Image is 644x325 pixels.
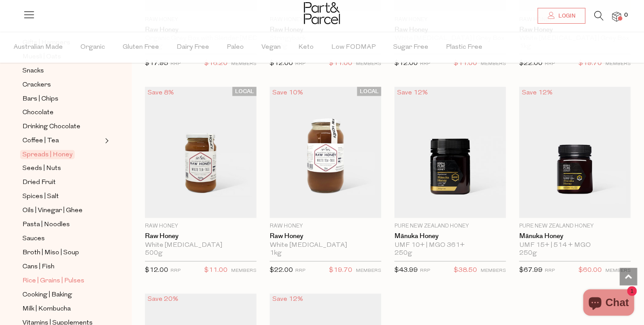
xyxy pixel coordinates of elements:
span: $43.99 [394,267,418,274]
img: Raw Honey [270,87,381,219]
small: RRP [420,269,430,274]
a: Cooking | Baking [22,290,102,301]
img: Raw Honey [145,87,257,219]
span: $12.00 [270,60,293,67]
a: Bars | Chips [22,94,102,105]
a: Raw Honey [270,233,381,241]
span: 250g [394,250,412,258]
span: Crackers [22,80,51,90]
small: MEMBERS [481,61,506,66]
span: Spreads | Honey [20,150,75,159]
a: Broth | Miso | Soup [22,248,102,259]
small: MEMBERS [231,61,257,66]
span: $11.00 [329,58,352,69]
span: $12.00 [394,60,418,67]
div: Save 12% [394,87,431,99]
p: Raw Honey [270,223,381,231]
a: Chocolate [22,108,102,119]
small: MEMBERS [231,269,257,274]
div: Save 8% [145,87,177,99]
div: White [MEDICAL_DATA] [270,242,381,250]
span: $16.20 [204,58,228,69]
span: Rice | Grains | Pulses [22,276,84,287]
span: Broth | Miso | Soup [22,248,79,259]
span: Coffee | Tea [22,136,59,147]
a: Snacks [22,65,102,76]
a: Rice | Grains | Pulses [22,276,102,287]
p: Pure New Zealand Honey [394,223,506,231]
span: Sugar Free [393,32,428,63]
span: $11.00 [204,265,228,277]
span: 250g [519,250,537,258]
a: Spreads | Honey [22,150,102,160]
img: Mānuka Honey [394,87,506,219]
small: MEMBERS [605,61,631,66]
span: Paleo [227,32,244,63]
small: RRP [545,61,555,66]
p: Raw Honey [145,223,257,231]
span: Bars | Chips [22,94,58,105]
span: Pasta | Noodles [22,220,70,231]
span: 500g [145,250,163,258]
a: Drinking Chocolate [22,122,102,133]
div: Save 12% [519,87,555,99]
span: Oils | Vinegar | Ghee [22,206,83,217]
img: Part&Parcel [304,2,340,24]
a: Coffee | Tea [22,136,102,147]
small: RRP [170,61,181,66]
a: Pasta | Noodles [22,220,102,231]
span: $22.00 [270,267,293,274]
small: RRP [170,269,181,274]
span: Organic [80,32,105,63]
span: Australian Made [14,32,63,63]
div: White [MEDICAL_DATA] [145,242,257,250]
span: Vegan [261,32,281,63]
span: $60.00 [579,265,602,277]
span: Cooking | Baking [22,290,72,301]
small: MEMBERS [356,269,381,274]
a: Mānuka Honey [519,233,631,241]
span: 0 [622,11,630,19]
button: Expand/Collapse Coffee | Tea [103,136,109,146]
span: 1kg [270,250,282,258]
div: UMF 10+ | MGO 361+ [394,242,506,250]
a: Seeds | Nuts [22,163,102,174]
span: $17.95 [145,60,168,67]
span: Dried Fruit [22,178,56,188]
span: $11.00 [454,58,477,69]
span: Dairy Free [177,32,209,63]
a: Milk | Kombucha [22,304,102,315]
span: Chocolate [22,108,54,119]
span: Snacks [22,66,44,76]
span: $22.00 [519,60,543,67]
span: Plastic Free [446,32,482,63]
a: Raw Honey [145,233,257,241]
span: $19.70 [329,265,352,277]
small: MEMBERS [481,269,506,274]
div: Save 10% [270,87,306,99]
span: Keto [298,32,314,63]
span: $67.99 [519,267,543,274]
span: Cans | Fish [22,262,54,273]
span: LOCAL [357,87,381,96]
span: Drinking Chocolate [22,122,80,133]
small: MEMBERS [356,61,381,66]
inbox-online-store-chat: Shopify online store chat [581,289,637,318]
span: Milk | Kombucha [22,304,71,315]
small: RRP [295,61,305,66]
a: Spices | Salt [22,191,102,202]
span: LOCAL [232,87,257,96]
small: RRP [545,269,555,274]
a: Crackers [22,79,102,90]
div: Save 20% [145,294,181,306]
small: MEMBERS [605,269,631,274]
span: Spices | Salt [22,192,59,202]
span: Low FODMAP [331,32,376,63]
span: $12.00 [145,267,168,274]
div: Save 12% [270,294,306,306]
span: $38.50 [454,265,477,277]
a: 0 [612,12,621,21]
div: UMF 15+ | 514 + MGO [519,242,631,250]
img: Mānuka Honey [519,87,631,219]
a: Oils | Vinegar | Ghee [22,206,102,217]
